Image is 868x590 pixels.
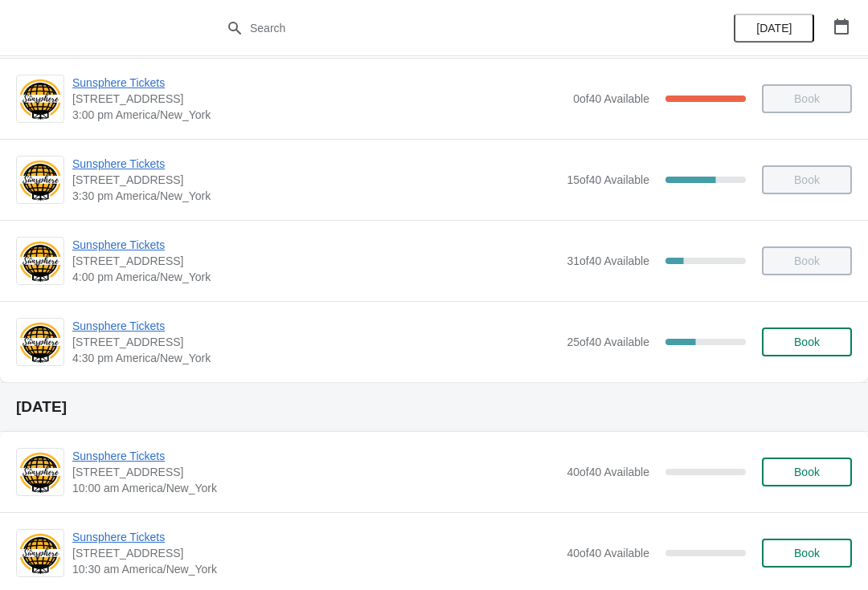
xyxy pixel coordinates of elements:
[249,14,651,43] input: Search
[72,480,559,496] span: 10:00 am America/New_York
[72,91,565,107] span: [STREET_ADDRESS]
[762,328,852,356] button: Book
[17,450,63,494] img: Sunsphere Tickets | 810 Clinch Avenue, Knoxville, TN, USA | 10:00 am America/New_York
[72,334,559,350] span: [STREET_ADDRESS]
[17,531,63,576] img: Sunsphere Tickets | 810 Clinch Avenue, Knoxville, TN, USA | 10:30 am America/New_York
[72,253,559,269] span: [STREET_ADDRESS]
[72,529,559,545] span: Sunsphere Tickets
[72,269,559,285] span: 4:00 pm America/New_York
[734,14,814,43] button: [DATE]
[567,254,649,267] span: 31 of 40 Available
[756,22,792,35] span: [DATE]
[72,350,559,366] span: 4:30 pm America/New_York
[16,399,852,415] h2: [DATE]
[72,156,559,172] span: Sunsphere Tickets
[72,545,559,561] span: [STREET_ADDRESS]
[17,320,63,364] img: Sunsphere Tickets | 810 Clinch Avenue, Knoxville, TN, USA | 4:30 pm America/New_York
[762,539,852,568] button: Book
[72,448,559,464] span: Sunsphere Tickets
[567,173,649,186] span: 15 of 40 Available
[794,336,820,348] span: Book
[17,77,63,121] img: Sunsphere Tickets | 810 Clinch Avenue, Knoxville, TN, USA | 3:00 pm America/New_York
[72,464,559,480] span: [STREET_ADDRESS]
[762,458,852,486] button: Book
[17,158,63,202] img: Sunsphere Tickets | 810 Clinch Avenue, Knoxville, TN, USA | 3:30 pm America/New_York
[573,92,649,105] span: 0 of 40 Available
[567,466,649,478] span: 40 of 40 Available
[72,318,559,334] span: Sunsphere Tickets
[72,75,565,91] span: Sunsphere Tickets
[567,336,649,348] span: 25 of 40 Available
[72,188,559,204] span: 3:30 pm America/New_York
[794,547,820,559] span: Book
[17,239,63,283] img: Sunsphere Tickets | 810 Clinch Avenue, Knoxville, TN, USA | 4:00 pm America/New_York
[72,107,565,123] span: 3:00 pm America/New_York
[794,466,820,478] span: Book
[72,561,559,577] span: 10:30 am America/New_York
[72,237,559,253] span: Sunsphere Tickets
[72,172,559,188] span: [STREET_ADDRESS]
[567,547,649,559] span: 40 of 40 Available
